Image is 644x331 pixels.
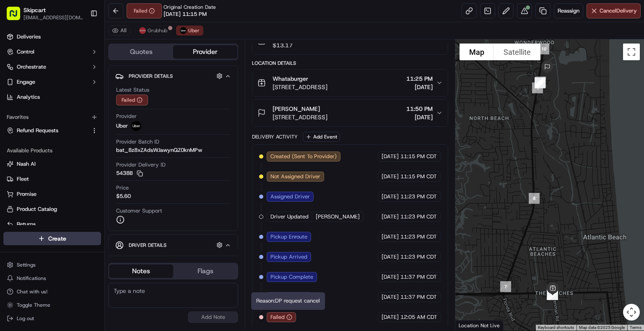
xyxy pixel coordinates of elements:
[59,207,101,213] a: Powered byPylon
[3,218,101,231] button: Returns
[3,75,101,89] button: Engage
[252,60,448,67] div: Location Details
[17,175,29,183] span: Fleet
[116,169,143,177] button: 5438B
[3,144,101,157] div: Available Products
[143,82,153,92] button: Start new chat
[8,80,23,95] img: 1736555255976-a54dd68f-1ca7-489b-9aae-adbdc363a1c4
[382,293,399,301] span: [DATE]
[3,172,101,186] button: Fleet
[7,160,98,168] a: Nash AI
[7,221,98,228] a: Returns
[3,272,101,284] button: Notifications
[17,187,64,195] span: Knowledge Base
[558,7,579,15] span: Reassign
[18,80,33,95] img: 5e9a9d7314ff4150bce227a61376b483.jpg
[270,173,320,180] span: Not Assigned Driver
[131,121,141,131] img: uber-new-logo.jpeg
[535,40,553,58] div: 10
[8,33,153,46] p: Welcome 👋
[17,93,40,101] span: Analytics
[579,325,625,330] span: Map data ©2025 Google
[17,262,36,268] span: Settings
[164,10,207,18] span: [DATE] 11:15 PM
[406,105,433,113] span: 11:50 PM
[3,157,101,171] button: Nash AI
[252,69,448,96] button: Whataburger[STREET_ADDRESS]11:25 PM[DATE]
[623,304,640,321] button: Map camera controls
[252,100,448,126] button: [PERSON_NAME][STREET_ADDRESS]11:50 PM[DATE]
[8,8,25,25] img: Nash
[173,45,237,59] button: Provider
[116,146,202,154] span: bat_8z8xZAdsWJawynQZ0knMPw
[3,299,101,311] button: Toggle Theme
[116,161,166,169] span: Provider Delivery ID
[273,41,293,49] span: $13.17
[17,78,35,86] span: Engage
[127,3,162,18] button: Failed
[70,129,73,136] span: •
[400,293,437,301] span: 11:37 PM CDT
[130,107,153,117] button: See all
[270,253,307,261] span: Pickup Arrived
[8,121,22,135] img: Jonathan Mireles
[188,27,200,34] span: Uber
[17,160,36,168] span: Nash AI
[406,83,433,91] span: [DATE]
[587,3,641,18] button: CancelDelivery
[623,44,640,60] button: Toggle fullscreen view
[270,273,313,281] span: Pickup Complete
[116,86,149,94] span: Latest Status
[400,153,437,160] span: 11:15 PM CDT
[5,183,68,198] a: 📗Knowledge Base
[600,7,637,15] span: Cancel Delivery
[7,127,88,134] a: Refund Requests
[115,238,231,252] button: Driver Details
[270,313,285,321] span: Failed
[630,325,641,330] a: Terms (opens in new tab)
[400,213,437,221] span: 11:23 PM CDT
[135,26,171,36] button: Grubhub
[382,253,399,261] span: [DATE]
[400,273,437,281] span: 11:37 PM CDT
[180,27,187,34] img: uber-new-logo.jpeg
[71,187,78,194] div: 💻
[83,207,101,213] span: Pylon
[382,233,399,241] span: [DATE]
[273,105,320,113] span: [PERSON_NAME]
[23,14,83,21] button: [EMAIL_ADDRESS][DOMAIN_NAME]
[382,213,399,221] span: [DATE]
[139,27,146,34] img: 5e692f75ce7d37001a5d71f1
[8,187,15,194] div: 📗
[17,221,36,228] span: Returns
[382,173,399,180] span: [DATE]
[116,113,137,120] span: Provider
[406,74,433,83] span: 11:25 PM
[109,264,173,278] button: Notes
[7,205,98,213] a: Product Catalog
[26,152,89,159] span: Wisdom [PERSON_NAME]
[251,292,325,310] div: Reason: DP request cancel
[382,153,399,160] span: [DATE]
[164,4,216,10] span: Original Creation Date
[8,108,56,115] div: Past conversations
[109,45,173,59] button: Quotes
[406,113,433,121] span: [DATE]
[270,193,310,200] span: Assigned Driver
[3,90,101,104] a: Analytics
[173,264,237,278] button: Flags
[382,313,399,321] span: [DATE]
[273,74,308,83] span: Whataburger
[400,313,437,321] span: 12:05 AM CDT
[7,190,98,198] a: Promise
[529,79,546,97] div: 9
[303,132,340,142] button: Add Event
[23,6,46,14] button: Skipcart
[538,325,574,331] button: Keyboard shortcuts
[3,3,87,23] button: Skipcart[EMAIL_ADDRESS][DOMAIN_NAME]
[96,152,113,159] span: [DATE]
[17,288,47,295] span: Chat with us!
[400,253,437,261] span: 11:23 PM CDT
